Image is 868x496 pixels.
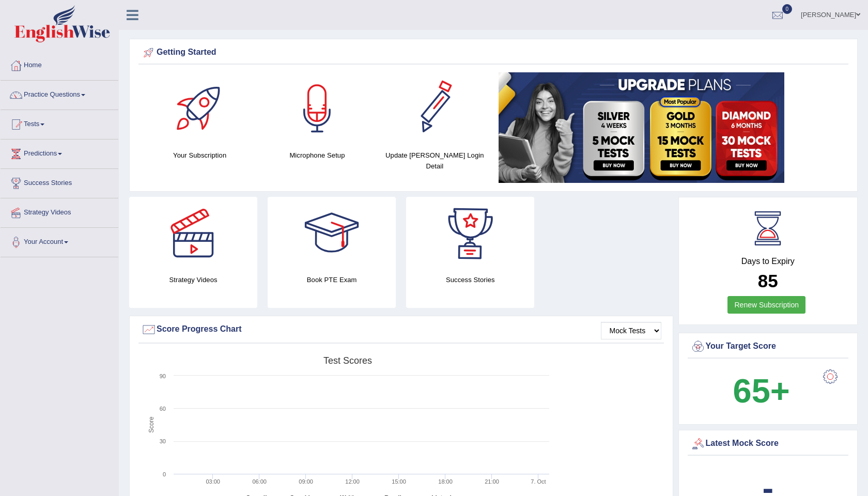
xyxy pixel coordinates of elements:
tspan: Score [148,416,155,433]
a: Your Account [1,228,118,254]
div: Score Progress Chart [141,322,661,337]
div: Getting Started [141,45,846,60]
a: Home [1,51,118,77]
div: Latest Mock Score [690,436,846,452]
text: 15:00 [392,478,406,485]
img: small5.jpg [499,72,784,183]
h4: Strategy Videos [129,274,257,285]
h4: Update [PERSON_NAME] Login Detail [381,150,488,172]
a: Tests [1,110,118,136]
h4: Book PTE Exam [268,274,396,285]
h4: Your Subscription [146,150,253,161]
h4: Microphone Setup [263,150,370,161]
text: 90 [160,373,166,379]
text: 0 [163,471,166,477]
h4: Success Stories [406,274,534,285]
text: 21:00 [485,478,499,485]
a: Practice Questions [1,81,118,106]
b: 85 [758,271,778,291]
text: 03:00 [206,478,220,485]
text: 06:00 [252,478,267,485]
a: Renew Subscription [727,296,805,314]
div: Your Target Score [690,339,846,354]
tspan: 7. Oct [531,478,546,485]
text: 09:00 [299,478,313,485]
a: Strategy Videos [1,198,118,224]
text: 30 [160,438,166,444]
span: 0 [782,4,793,14]
a: Success Stories [1,169,118,195]
text: 60 [160,406,166,412]
text: 12:00 [345,478,360,485]
b: 65+ [733,372,790,410]
text: 18:00 [438,478,453,485]
h4: Days to Expiry [690,257,846,266]
a: Predictions [1,139,118,165]
tspan: Test scores [323,355,372,366]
